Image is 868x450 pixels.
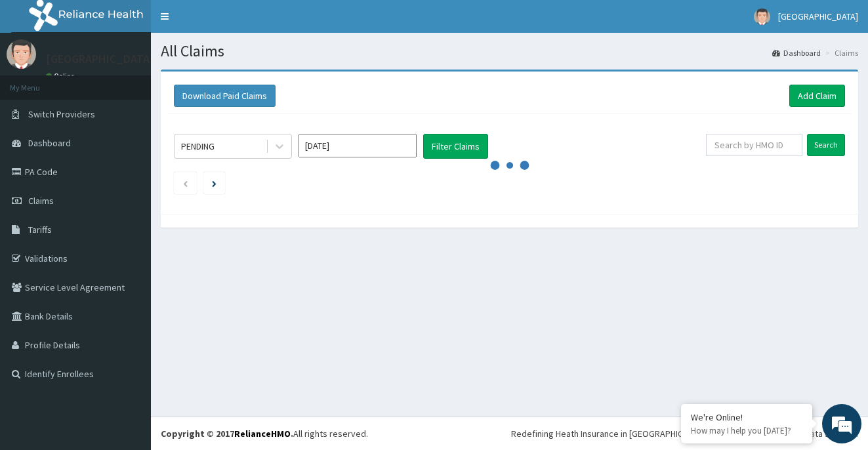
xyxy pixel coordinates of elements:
[28,137,71,149] span: Dashboard
[754,9,770,25] img: User Image
[46,53,154,65] p: [GEOGRAPHIC_DATA]
[28,108,95,120] span: Switch Providers
[28,195,54,207] span: Claims
[772,47,821,58] a: Dashboard
[28,224,52,235] span: Tariffs
[182,177,188,189] a: Previous page
[212,177,217,189] a: Next page
[511,427,858,440] div: Redefining Heath Insurance in [GEOGRAPHIC_DATA] using Telemedicine and Data Science!
[161,43,858,60] h1: All Claims
[691,411,802,423] div: We're Online!
[161,428,293,440] strong: Copyright © 2017 .
[706,134,802,156] input: Search by HMO ID
[299,134,417,157] input: Select Month and Year
[181,140,215,153] div: PENDING
[778,10,858,22] span: [GEOGRAPHIC_DATA]
[822,47,858,58] li: Claims
[7,39,36,69] img: User Image
[807,134,845,156] input: Search
[234,428,291,440] a: RelianceHMO
[691,425,802,436] p: How may I help you today?
[423,134,488,159] button: Filter Claims
[151,417,868,450] footer: All rights reserved.
[174,85,276,107] button: Download Paid Claims
[46,72,77,81] a: Online
[490,146,529,185] svg: audio-loading
[789,85,845,107] a: Add Claim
